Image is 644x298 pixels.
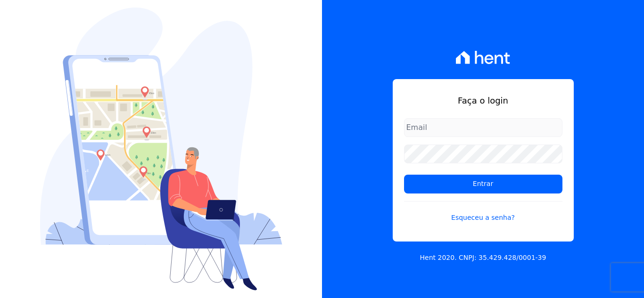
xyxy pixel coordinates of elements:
h1: Faça o login [404,94,562,107]
a: Esqueceu a senha? [404,201,562,223]
img: Login [40,8,282,290]
input: Email [404,118,562,137]
input: Entrar [404,175,562,193]
p: Hent 2020. CNPJ: 35.429.428/0001-39 [420,253,546,263]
